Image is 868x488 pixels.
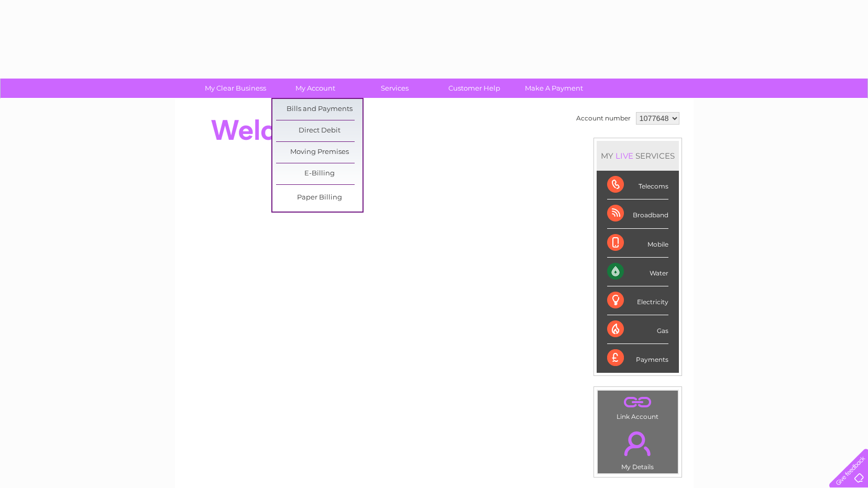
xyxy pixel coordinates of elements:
a: Customer Help [431,79,518,98]
div: Telecoms [607,171,668,199]
a: Services [351,79,438,98]
div: Broadband [607,199,668,228]
td: Account number [574,109,633,127]
a: Direct Debit [276,120,362,141]
td: Link Account [597,390,678,423]
a: . [600,425,675,462]
div: LIVE [613,151,635,161]
a: Bills and Payments [276,99,362,120]
a: Paper Billing [276,187,362,208]
a: E-Billing [276,163,362,184]
td: My Details [597,423,678,474]
div: Mobile [607,229,668,258]
div: Gas [607,315,668,344]
a: . [600,393,675,412]
div: Electricity [607,286,668,315]
a: My Clear Business [192,79,279,98]
div: Payments [607,344,668,372]
a: Moving Premises [276,142,362,163]
a: My Account [272,79,358,98]
div: MY SERVICES [597,141,679,171]
div: Water [607,258,668,286]
a: Make A Payment [511,79,597,98]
